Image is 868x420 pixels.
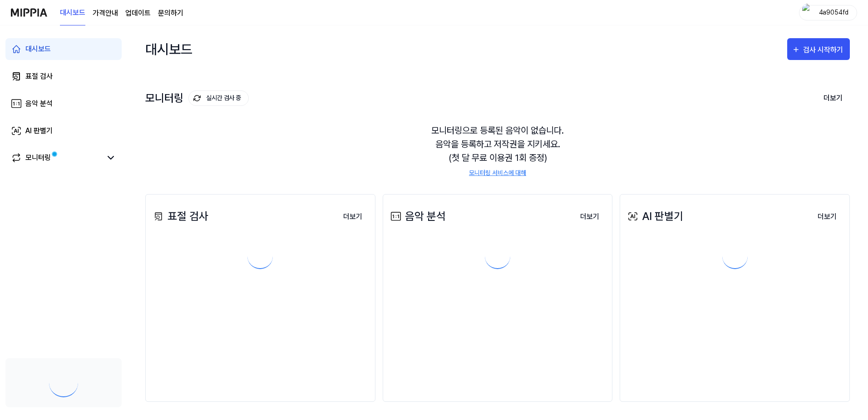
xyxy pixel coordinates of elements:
[803,44,845,56] div: 검사 시작하기
[802,4,813,22] img: profile
[816,7,851,17] div: 4a9054fd
[158,8,183,19] a: 문의하기
[5,120,122,142] a: AI 판별기
[60,0,85,25] a: 대시보드
[336,208,370,226] button: 더보기
[5,93,122,115] a: 음악 분석
[5,38,122,60] a: 대시보드
[816,89,850,108] button: 더보기
[25,125,53,136] div: AI 판별기
[145,90,249,106] div: 모니터링
[25,71,53,82] div: 표절 검사
[188,90,249,106] button: 실시간 검사 중
[787,38,850,60] button: 검사 시작하기
[336,207,370,226] a: 더보기
[145,113,850,189] div: 모니터링으로 등록된 음악이 없습니다. 음악을 등록하고 저작권을 지키세요. (첫 달 무료 이용권 1회 증정)
[626,208,683,225] div: AI 판별기
[25,44,51,55] div: 대시보드
[125,8,151,19] a: 업데이트
[469,168,526,178] a: 모니터링 서비스에 대해
[151,208,208,225] div: 표절 검사
[573,208,607,226] button: 더보기
[5,65,122,87] a: 표절 검사
[810,208,844,226] button: 더보기
[193,95,201,102] img: monitoring Icon
[11,152,102,163] a: 모니터링
[573,207,607,226] a: 더보기
[799,5,857,20] button: profile4a9054fd
[93,8,118,19] a: 가격안내
[145,35,192,64] div: 대시보드
[810,207,844,226] a: 더보기
[25,98,53,109] div: 음악 분석
[389,208,446,225] div: 음악 분석
[25,152,51,163] div: 모니터링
